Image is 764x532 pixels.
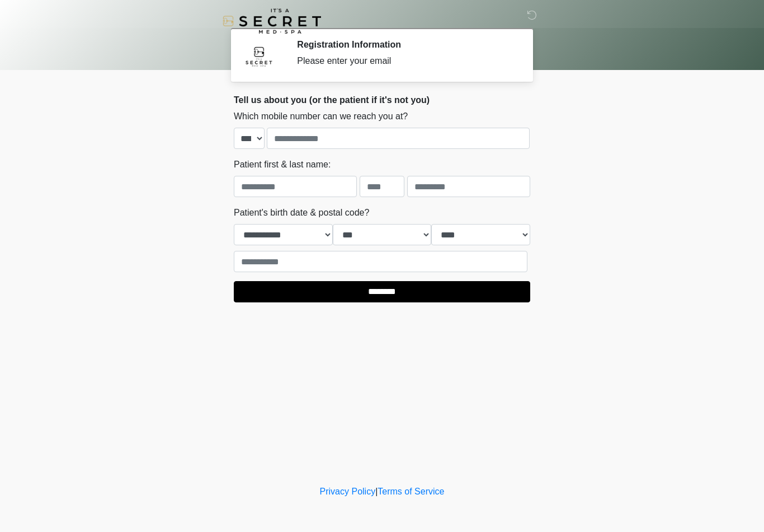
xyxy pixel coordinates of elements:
[297,54,513,68] div: Please enter your email
[223,8,321,34] img: It's A Secret Med Spa Logo
[234,158,331,171] label: Patient first & last name:
[320,487,376,496] a: Privacy Policy
[297,39,513,50] h2: Registration Information
[242,39,276,73] img: Agent Avatar
[234,206,369,220] label: Patient's birth date & postal code?
[375,487,378,496] a: |
[378,487,444,496] a: Terms of Service
[234,110,408,123] label: Which mobile number can we reach you at?
[234,95,530,105] h2: Tell us about you (or the patient if it's not you)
